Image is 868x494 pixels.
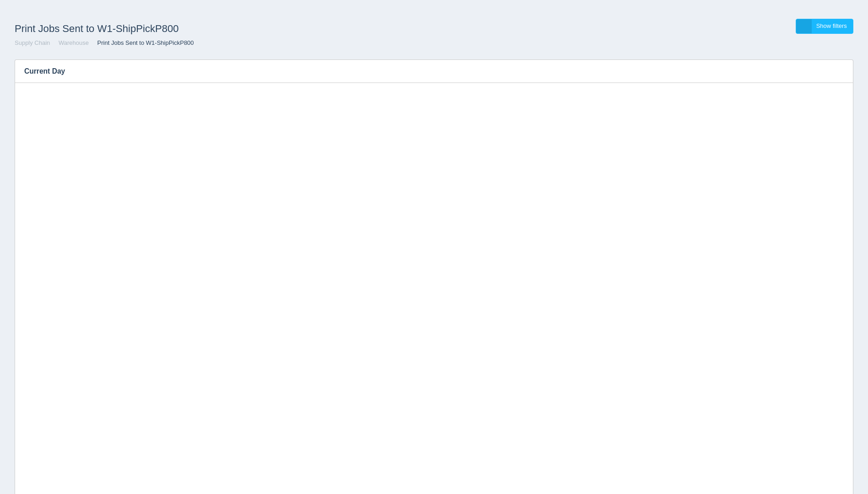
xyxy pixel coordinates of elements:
h3: Current Day [15,60,825,83]
span: Show filters [816,22,847,29]
a: Supply Chain [15,39,50,46]
a: Show filters [796,19,853,34]
li: Print Jobs Sent to W1-ShipPickP800 [91,39,194,48]
a: Warehouse [59,39,89,46]
h1: Print Jobs Sent to W1-ShipPickP800 [15,19,434,39]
